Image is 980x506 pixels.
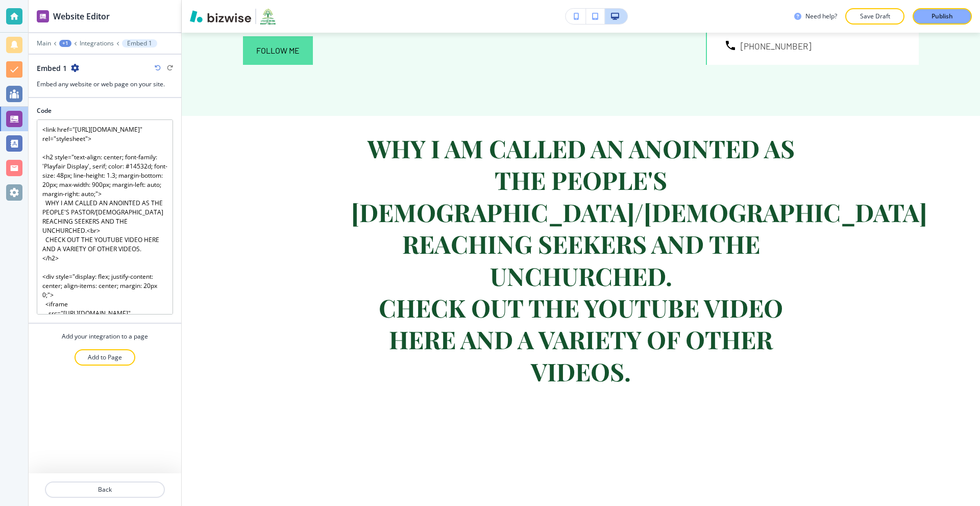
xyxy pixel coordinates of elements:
h2: WHY I AM CALLED AN ANOINTED AS THE PEOPLE'S [DEMOGRAPHIC_DATA]/[DEMOGRAPHIC_DATA] REACHING SEEKER... [351,132,811,387]
h2: Code [37,106,52,115]
a: Call Us[PHONE_NUMBER] [706,8,919,65]
button: Save Draft [845,8,904,25]
img: Bizwise Logo [190,10,251,22]
img: Your Logo [260,8,276,25]
button: Integrations [80,40,114,47]
button: Add to Page [75,349,135,366]
p: Add to Page [88,353,122,362]
button: +1 [59,40,71,47]
h2: Website Editor [53,10,110,22]
button: Back [45,481,165,498]
p: Save Draft [859,12,891,21]
button: Publish [913,8,972,25]
h3: Embed any website or web page on your site. [37,80,173,89]
p: Embed 1 [127,40,152,47]
span: follow me [256,44,300,57]
a: follow me [243,36,313,65]
h4: Add your integration to a page [62,332,148,341]
img: editor icon [37,10,49,22]
textarea: <link href="[URL][DOMAIN_NAME]" rel="stylesheet"> <h2 style="text-align: center; font-family: 'Pl... [37,119,173,315]
p: Publish [932,12,953,21]
h3: Need help? [805,12,837,21]
p: Back [46,485,164,494]
button: Embed 1 [122,39,157,47]
h2: Embed 1 [37,63,67,74]
button: Main [37,40,51,47]
h6: [PHONE_NUMBER] [741,39,811,53]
